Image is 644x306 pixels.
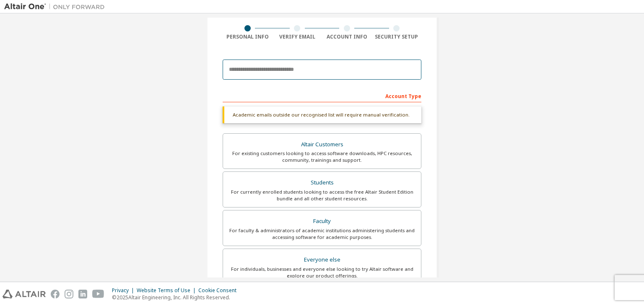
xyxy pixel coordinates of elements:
img: facebook.svg [51,290,60,298]
div: Academic emails outside our recognised list will require manual verification. [223,106,421,123]
p: © 2025 Altair Engineering, Inc. All Rights Reserved. [112,294,241,301]
div: Personal Info [223,34,273,40]
img: linkedin.svg [78,290,87,298]
img: youtube.svg [92,290,104,298]
div: Cookie Consent [198,287,241,294]
div: For faculty & administrators of academic institutions administering students and accessing softwa... [228,227,416,241]
div: Students [228,177,416,189]
div: Privacy [112,287,137,294]
div: Account Info [322,34,372,40]
div: Everyone else [228,254,416,266]
img: altair_logo.svg [3,290,46,298]
img: instagram.svg [65,290,73,298]
div: Faculty [228,215,416,227]
div: For existing customers looking to access software downloads, HPC resources, community, trainings ... [228,150,416,163]
div: Security Setup [372,34,422,40]
div: Website Terms of Use [137,287,198,294]
div: Altair Customers [228,139,416,150]
div: Account Type [223,89,421,102]
div: For currently enrolled students looking to access the free Altair Student Edition bundle and all ... [228,189,416,202]
div: For individuals, businesses and everyone else looking to try Altair software and explore our prod... [228,266,416,279]
div: Verify Email [273,34,322,40]
img: Altair One [4,3,109,11]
